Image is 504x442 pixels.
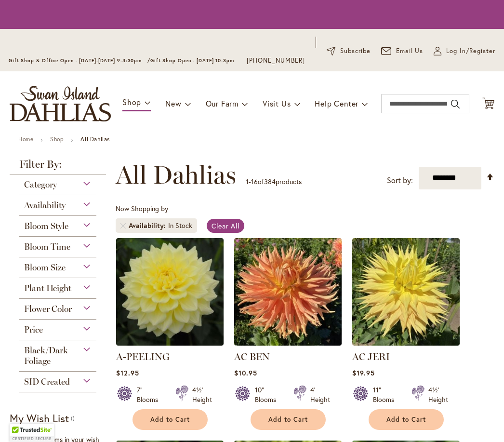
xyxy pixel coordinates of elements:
[116,368,139,377] span: $12.95
[7,408,34,435] iframe: Launch Accessibility Center
[446,46,495,56] span: Log In/Register
[116,351,170,362] a: A-PEELING
[192,385,212,404] div: 4½' Height
[24,262,66,273] span: Bloom Size
[24,345,68,366] span: Black/Dark Foliage
[133,409,208,430] button: Add to Cart
[50,135,64,143] a: Shop
[129,221,168,230] span: Availability
[246,177,249,186] span: 1
[150,57,234,64] span: Gift Shop Open - [DATE] 10-3pm
[10,159,106,174] strong: Filter By:
[387,172,413,189] label: Sort by:
[352,351,390,362] a: AC JERI
[451,96,460,112] button: Search
[207,219,245,233] a: Clear All
[24,376,70,387] span: SID Created
[10,86,111,121] a: store logo
[234,351,270,362] a: AC BEN
[381,46,424,56] a: Email Us
[24,200,66,211] span: Availability
[340,46,371,56] span: Subscribe
[386,415,426,424] span: Add to Cart
[137,385,164,404] div: 7" Blooms
[116,204,168,213] span: Now Shopping by
[315,98,358,108] span: Help Center
[206,98,239,108] span: Our Farm
[310,385,330,404] div: 4' Height
[234,338,342,348] a: AC BEN
[24,241,70,252] span: Bloom Time
[10,411,69,425] strong: My Wish List
[24,179,57,190] span: Category
[234,368,257,377] span: $10.95
[327,46,371,56] a: Subscribe
[150,415,190,424] span: Add to Cart
[9,57,150,64] span: Gift Shop & Office Open - [DATE]-[DATE] 9-4:30pm /
[116,161,236,189] span: All Dahlias
[352,368,375,377] span: $19.95
[24,304,72,314] span: Flower Color
[24,283,71,294] span: Plant Height
[234,238,342,346] img: AC BEN
[212,221,240,230] span: Clear All
[255,385,282,404] div: 10" Blooms
[268,415,308,424] span: Add to Cart
[247,56,305,66] a: [PHONE_NUMBER]
[18,135,33,143] a: Home
[24,324,43,335] span: Price
[263,98,291,108] span: Visit Us
[434,46,495,56] a: Log In/Register
[168,221,192,230] div: In Stock
[373,385,400,404] div: 11" Blooms
[264,177,276,186] span: 384
[120,223,126,228] a: Remove Availability In Stock
[116,238,224,346] img: A-Peeling
[251,177,258,186] span: 16
[396,46,424,56] span: Email Us
[122,97,141,107] span: Shop
[24,221,68,231] span: Bloom Style
[352,338,460,348] a: AC Jeri
[251,409,326,430] button: Add to Cart
[352,238,460,346] img: AC Jeri
[428,385,448,404] div: 4½' Height
[165,98,181,108] span: New
[369,409,444,430] button: Add to Cart
[80,135,110,143] strong: All Dahlias
[246,174,302,189] p: - of products
[116,338,224,348] a: A-Peeling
